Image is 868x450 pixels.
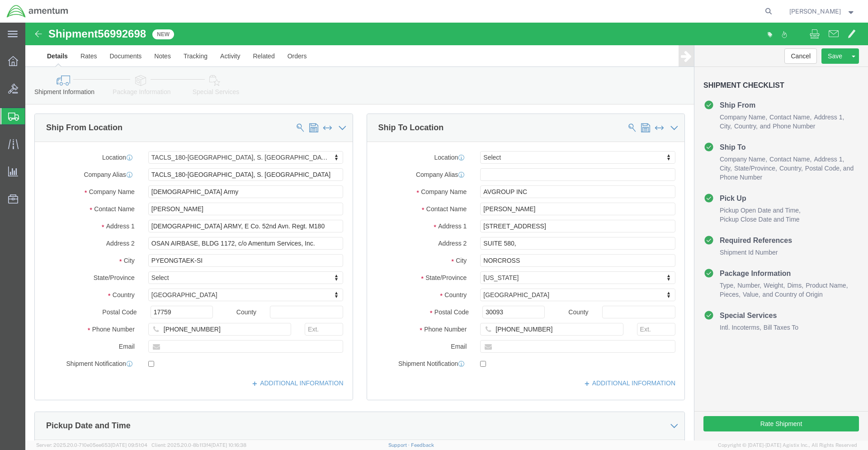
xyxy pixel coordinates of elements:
a: Feedback [411,442,434,448]
span: [DATE] 10:16:38 [211,442,246,448]
span: [DATE] 09:51:04 [111,442,147,448]
span: Copyright © [DATE]-[DATE] Agistix Inc., All Rights Reserved [718,441,857,449]
button: [PERSON_NAME] [789,6,856,17]
span: Client: 2025.20.0-8b113f4 [151,442,246,448]
span: Server: 2025.20.0-710e05ee653 [36,442,147,448]
iframe: FS Legacy Container [25,23,868,441]
img: logo [6,5,69,18]
a: Support [388,442,411,448]
span: Andrew Shanks [789,6,841,16]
